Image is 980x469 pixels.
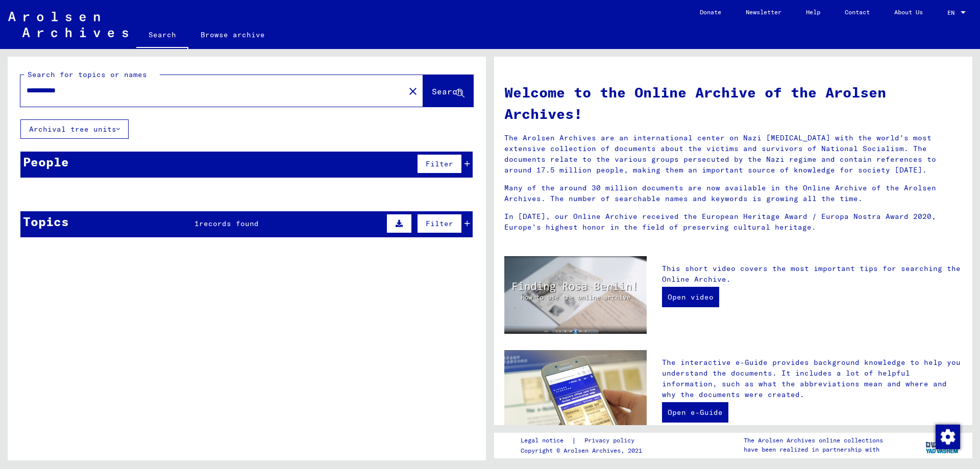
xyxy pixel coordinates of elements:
p: have been realized in partnership with [744,445,883,454]
p: The Arolsen Archives online collections [744,436,883,445]
p: Copyright © Arolsen Archives, 2021 [521,446,647,455]
img: Change consent [936,425,960,449]
div: | [521,435,647,446]
button: Filter [417,154,462,174]
a: Search [136,22,188,49]
span: Search [432,86,462,96]
button: Clear [403,81,423,101]
span: records found [199,219,259,228]
p: This short video covers the most important tips for searching the Online Archive. [662,263,962,285]
button: Filter [417,214,462,233]
div: People [23,153,69,171]
span: Filter [426,219,453,228]
a: Legal notice [521,435,572,446]
a: Browse archive [188,22,277,47]
span: EN [947,9,959,16]
mat-icon: close [407,85,419,97]
p: The Arolsen Archives are an international center on Nazi [MEDICAL_DATA] with the world’s most ext... [504,133,962,176]
img: eguide.jpg [504,350,647,445]
a: Open e-Guide [662,402,728,423]
a: Open video [662,287,719,307]
img: Arolsen_neg.svg [8,12,128,37]
span: Filter [426,159,453,168]
mat-label: Search for topics or names [28,70,147,79]
h1: Welcome to the Online Archive of the Arolsen Archives! [504,82,962,125]
p: In [DATE], our Online Archive received the European Heritage Award / Europa Nostra Award 2020, Eu... [504,211,962,233]
p: The interactive e-Guide provides background knowledge to help you understand the documents. It in... [662,357,962,400]
div: Topics [23,212,69,231]
img: yv_logo.png [923,432,962,458]
img: video.jpg [504,256,647,334]
span: 1 [194,219,199,228]
a: Privacy policy [576,435,647,446]
button: Search [423,75,473,107]
button: Archival tree units [20,119,129,139]
p: Many of the around 30 million documents are now available in the Online Archive of the Arolsen Ar... [504,183,962,204]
